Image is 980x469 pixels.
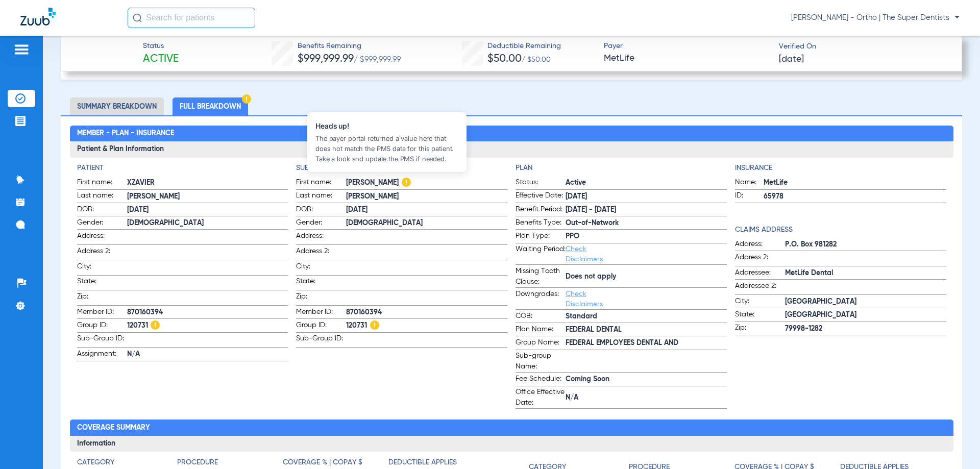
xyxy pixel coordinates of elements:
[315,133,458,164] div: The payer portal returned a value here that does not match the PMS data for this patient. Take a ...
[566,392,727,403] span: N/A
[77,163,288,174] h4: Patient
[127,191,288,202] span: [PERSON_NAME]
[764,178,946,188] span: MetLife
[566,311,727,322] span: Standard
[296,261,346,275] span: City:
[487,54,522,64] span: $50.00
[516,387,566,408] span: Office Effective Date:
[785,239,946,250] span: P.O. Box 981282
[566,374,727,385] span: Coming Soon
[516,204,566,216] span: Benefit Period:
[296,307,346,319] span: Member ID:
[370,320,379,330] img: Hazard
[566,231,727,242] span: PPO
[242,94,251,104] img: Hazard
[516,177,566,189] span: Status:
[133,13,142,22] img: Search Icon
[20,8,56,26] img: Zuub Logo
[785,324,946,334] span: 79998-1282
[173,97,248,115] li: Full Breakdown
[929,420,980,469] iframe: Chat Widget
[566,245,603,263] a: Check Disclaimers
[77,333,127,347] span: Sub-Group ID:
[346,178,507,188] span: [PERSON_NAME]
[77,320,127,332] span: Group ID:
[785,268,946,279] span: MetLife Dental
[566,338,727,349] span: FEDERAL EMPLOYEES DENTAL AND
[346,307,507,318] span: 870160394
[402,178,411,187] img: Hazard
[296,177,346,189] span: First name:
[70,141,953,158] h3: Patient & Plan Information
[127,307,288,318] span: 870160394
[77,204,127,216] span: DOB:
[70,436,953,452] h3: Information
[346,191,507,202] span: [PERSON_NAME]
[77,177,127,189] span: First name:
[735,323,785,335] span: Zip:
[70,126,953,142] h2: Member - Plan - Insurance
[77,291,127,305] span: Zip:
[522,56,551,63] span: / $50.00
[296,291,346,305] span: Zip:
[516,324,566,336] span: Plan Name:
[298,54,354,64] span: $999,999.99
[127,349,288,360] span: N/A
[151,320,160,330] img: Hazard
[566,205,727,215] span: [DATE] - [DATE]
[296,217,346,230] span: Gender:
[735,163,946,174] h4: Insurance
[346,320,507,331] span: 120731
[735,309,785,322] span: State:
[346,205,507,215] span: [DATE]
[735,225,946,235] h4: Claims Address
[516,351,566,372] span: Sub-group Name:
[77,190,127,203] span: Last name:
[70,419,953,436] h2: Coverage Summary
[346,218,507,229] span: [DEMOGRAPHIC_DATA]
[127,320,288,331] span: 120731
[516,337,566,350] span: Group Name:
[735,252,785,266] span: Address 2:
[296,246,346,260] span: Address 2:
[604,41,770,52] span: Payer
[296,190,346,203] span: Last name:
[298,41,401,52] span: Benefits Remaining
[315,120,458,131] span: Heads up!
[516,190,566,203] span: Effective Date:
[735,267,785,280] span: Addressee:
[516,231,566,243] span: Plan Type:
[177,457,218,468] h4: Procedure
[128,8,255,28] input: Search for patients
[516,163,727,174] app-breakdown-title: Plan
[566,218,727,229] span: Out-of-Network
[566,290,603,308] a: Check Disclaimers
[77,457,114,468] h4: Category
[779,41,945,52] span: Verified On
[735,190,764,203] span: ID:
[735,177,764,189] span: Name:
[13,43,30,56] img: hamburger-icon
[77,307,127,319] span: Member ID:
[77,261,127,275] span: City:
[143,52,179,66] span: Active
[296,204,346,216] span: DOB:
[516,217,566,230] span: Benefits Type:
[516,266,566,287] span: Missing Tooth Clause:
[296,163,507,174] h4: Subscriber
[296,231,346,244] span: Address:
[764,191,946,202] span: 65978
[566,325,727,335] span: FEDERAL DENTAL
[354,56,401,64] span: / $999,999.99
[516,244,566,264] span: Waiting Period:
[566,191,727,202] span: [DATE]
[296,276,346,290] span: State:
[77,276,127,290] span: State:
[296,333,346,347] span: Sub-Group ID:
[604,52,770,65] span: MetLife
[791,13,960,23] span: [PERSON_NAME] - Ortho | The Super Dentists
[487,41,561,52] span: Deductible Remaining
[77,231,127,244] span: Address:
